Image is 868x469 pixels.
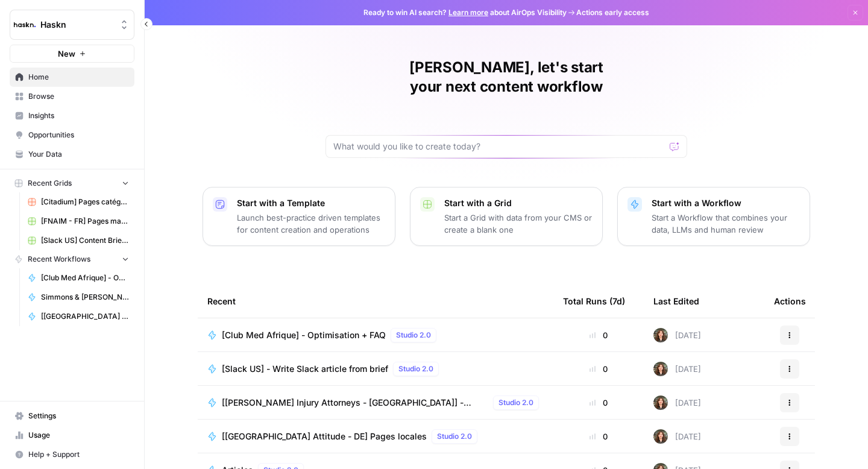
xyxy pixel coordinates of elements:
a: Browse [10,87,134,106]
span: Recent Grids [28,178,72,189]
a: Learn more [448,8,488,17]
span: Help + Support [28,449,129,460]
button: Start with a TemplateLaunch best-practice driven templates for content creation and operations [203,187,395,246]
a: [Slack US] - Write Slack article from briefStudio 2.0 [207,362,544,376]
span: Studio 2.0 [396,330,431,341]
span: Browse [28,91,129,102]
a: [Slack US] Content Brief & Content Generation - Creation [22,231,134,250]
a: Opportunities [10,125,134,145]
span: Studio 2.0 [437,431,472,442]
button: Help + Support [10,445,134,464]
a: Usage [10,426,134,445]
div: [DATE] [653,362,701,376]
a: [[GEOGRAPHIC_DATA] Attitude - DE] Pages locales [22,307,134,326]
span: Opportunities [28,130,129,140]
div: Actions [774,285,806,318]
p: Start with a Grid [444,197,593,209]
span: Insights [28,110,129,121]
div: [DATE] [653,429,701,444]
img: Haskn Logo [14,14,36,36]
span: Haskn [40,19,113,31]
img: wbc4lf7e8no3nva14b2bd9f41fnh [653,362,668,376]
span: Recent Workflows [28,254,90,265]
span: Studio 2.0 [498,397,533,408]
div: Last Edited [653,285,699,318]
span: [Club Med Afrique] - Optimisation + FAQ [222,329,386,341]
button: New [10,45,134,63]
button: Start with a WorkflowStart a Workflow that combines your data, LLMs and human review [617,187,810,246]
img: wbc4lf7e8no3nva14b2bd9f41fnh [653,395,668,410]
span: Home [28,72,129,83]
a: Settings [10,406,134,426]
span: [Club Med Afrique] - Optimisation + FAQ [41,272,129,283]
span: [Slack US] - Write Slack article from brief [222,363,388,375]
span: [[GEOGRAPHIC_DATA] Attitude - DE] Pages locales [41,311,129,322]
a: Your Data [10,145,134,164]
span: [[PERSON_NAME] Injury Attorneys - [GEOGRAPHIC_DATA]] - Practice Pages - [DATE]-3000 words (OLD) [222,397,488,409]
p: Start with a Workflow [652,197,800,209]
a: Home [10,68,134,87]
a: [[PERSON_NAME] Injury Attorneys - [GEOGRAPHIC_DATA]] - Practice Pages - [DATE]-3000 words (OLD)St... [207,395,544,410]
img: wbc4lf7e8no3nva14b2bd9f41fnh [653,429,668,444]
button: Workspace: Haskn [10,10,134,40]
p: Start with a Template [237,197,385,209]
a: [FNAIM - FR] Pages maison à vendre + ville - 150-300 mots Grid [22,212,134,231]
span: [FNAIM - FR] Pages maison à vendre + ville - 150-300 mots Grid [41,216,129,227]
div: Recent [207,285,544,318]
span: [Citadium] Pages catégorie [41,197,129,207]
a: [[GEOGRAPHIC_DATA] Attitude - DE] Pages localesStudio 2.0 [207,429,544,444]
div: 0 [563,329,634,341]
a: [Citadium] Pages catégorie [22,192,134,212]
div: 0 [563,430,634,442]
button: Start with a GridStart a Grid with data from your CMS or create a blank one [410,187,603,246]
span: Studio 2.0 [398,364,433,374]
a: [Club Med Afrique] - Optimisation + FAQ [22,268,134,288]
img: wbc4lf7e8no3nva14b2bd9f41fnh [653,328,668,342]
p: Launch best-practice driven templates for content creation and operations [237,212,385,236]
input: What would you like to create today? [333,140,665,153]
div: [DATE] [653,328,701,342]
span: Settings [28,411,129,421]
span: [Slack US] Content Brief & Content Generation - Creation [41,235,129,246]
button: Recent Grids [10,174,134,192]
a: Simmons & [PERSON_NAME] - Optimization pages for LLMs [22,288,134,307]
div: [DATE] [653,395,701,410]
span: [[GEOGRAPHIC_DATA] Attitude - DE] Pages locales [222,430,427,442]
span: Actions early access [576,7,649,18]
span: Simmons & [PERSON_NAME] - Optimization pages for LLMs [41,292,129,303]
span: Usage [28,430,129,441]
button: Recent Workflows [10,250,134,268]
span: New [58,48,75,60]
div: 0 [563,397,634,409]
div: Total Runs (7d) [563,285,625,318]
p: Start a Grid with data from your CMS or create a blank one [444,212,593,236]
a: [Club Med Afrique] - Optimisation + FAQStudio 2.0 [207,328,544,342]
a: Insights [10,106,134,125]
span: Ready to win AI search? about AirOps Visibility [363,7,567,18]
p: Start a Workflow that combines your data, LLMs and human review [652,212,800,236]
h1: [PERSON_NAME], let's start your next content workflow [325,58,687,96]
span: Your Data [28,149,129,160]
div: 0 [563,363,634,375]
